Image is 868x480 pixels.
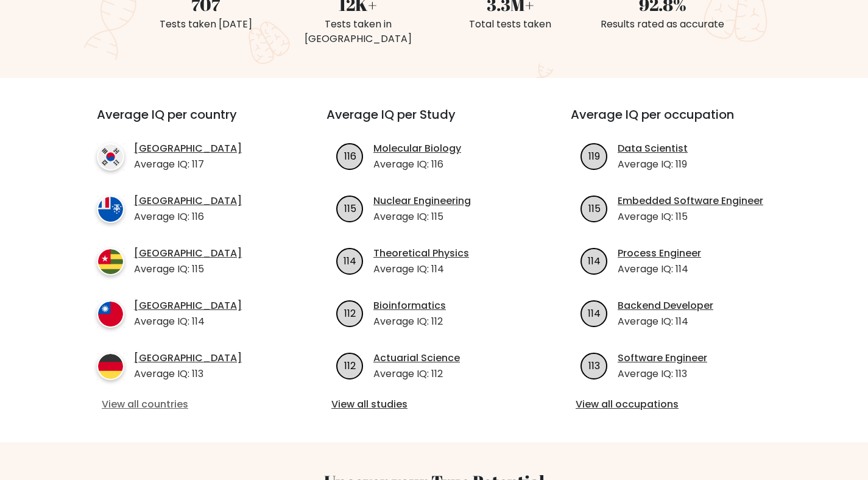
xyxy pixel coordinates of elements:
[289,17,427,46] div: Tests taken in [GEOGRAPHIC_DATA]
[134,210,242,224] p: Average IQ: 116
[137,17,275,32] div: Tests taken [DATE]
[618,314,713,329] p: Average IQ: 114
[373,246,469,261] a: Theoretical Physics
[588,201,601,215] text: 115
[618,262,701,277] p: Average IQ: 114
[326,107,542,136] h3: Average IQ per Study
[97,107,283,136] h3: Average IQ per country
[344,358,356,372] text: 112
[134,194,242,208] a: [GEOGRAPHIC_DATA]
[134,367,242,381] p: Average IQ: 113
[373,194,471,208] a: Nuclear Engineering
[373,262,469,277] p: Average IQ: 114
[373,157,461,172] p: Average IQ: 116
[618,157,688,172] p: Average IQ: 119
[588,306,601,320] text: 114
[373,314,446,329] p: Average IQ: 112
[373,298,446,313] a: Bioinformatics
[618,246,701,261] a: Process Engineer
[344,253,356,267] text: 114
[134,246,242,261] a: [GEOGRAPHIC_DATA]
[134,262,242,277] p: Average IQ: 115
[134,314,242,329] p: Average IQ: 114
[344,149,356,163] text: 116
[571,107,786,136] h3: Average IQ per occupation
[97,143,124,171] img: country
[588,358,600,372] text: 113
[576,397,781,412] a: View all occupations
[344,201,356,215] text: 115
[97,300,124,328] img: country
[97,196,124,223] img: country
[594,17,732,32] div: Results rated as accurate
[102,397,278,412] a: View all countries
[373,141,461,156] a: Molecular Biology
[134,351,242,365] a: [GEOGRAPHIC_DATA]
[134,157,242,172] p: Average IQ: 117
[588,149,600,163] text: 119
[344,306,356,320] text: 112
[618,367,707,381] p: Average IQ: 113
[618,141,688,156] a: Data Scientist
[134,141,242,156] a: [GEOGRAPHIC_DATA]
[588,253,601,267] text: 114
[618,351,707,365] a: Software Engineer
[97,248,124,275] img: country
[618,298,713,313] a: Backend Developer
[373,351,460,365] a: Actuarial Science
[331,397,537,412] a: View all studies
[97,353,124,380] img: country
[442,17,579,32] div: Total tests taken
[618,210,763,224] p: Average IQ: 115
[134,298,242,313] a: [GEOGRAPHIC_DATA]
[373,367,460,381] p: Average IQ: 112
[373,210,471,224] p: Average IQ: 115
[618,194,763,208] a: Embedded Software Engineer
